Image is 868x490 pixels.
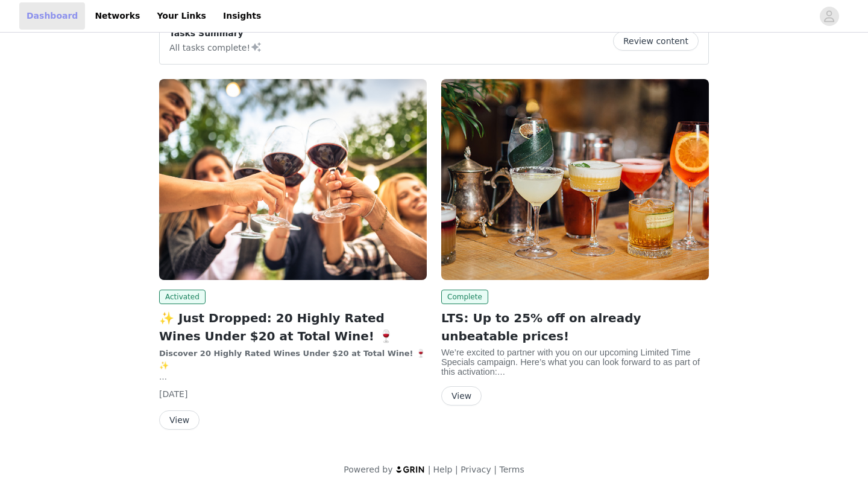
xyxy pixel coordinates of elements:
[461,465,491,474] a: Privacy
[159,410,200,430] button: View
[344,465,392,474] span: Powered by
[441,392,482,401] a: View
[149,2,213,30] a: Your Links
[428,465,431,474] span: |
[441,309,709,345] h2: LTS: Up to 25% off on already unbeatable prices!
[159,349,426,370] strong: Discover 20 Highly Rated Wines Under $20 at Total Wine! 🍷✨
[441,79,709,280] img: Total Wine & More
[216,2,268,30] a: Insights
[494,465,497,474] span: |
[159,389,187,399] span: [DATE]
[19,2,85,30] a: Dashboard
[613,31,699,51] button: Review content
[159,79,427,280] img: Total Wine & More
[441,386,482,406] button: View
[433,465,453,474] a: Help
[441,348,700,377] span: We’re excited to partner with you on our upcoming Limited Time Specials campaign. Here’s what you...
[823,7,835,26] div: avatar
[499,465,524,474] a: Terms
[169,40,262,54] p: All tasks complete!
[169,27,262,40] p: Tasks Summary
[159,290,206,304] span: Activated
[87,2,147,30] a: Networks
[395,465,426,473] img: logo
[441,290,488,304] span: Complete
[455,465,458,474] span: |
[159,309,427,345] h2: ✨ Just Dropped: 20 Highly Rated Wines Under $20 at Total Wine! 🍷
[159,416,200,425] a: View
